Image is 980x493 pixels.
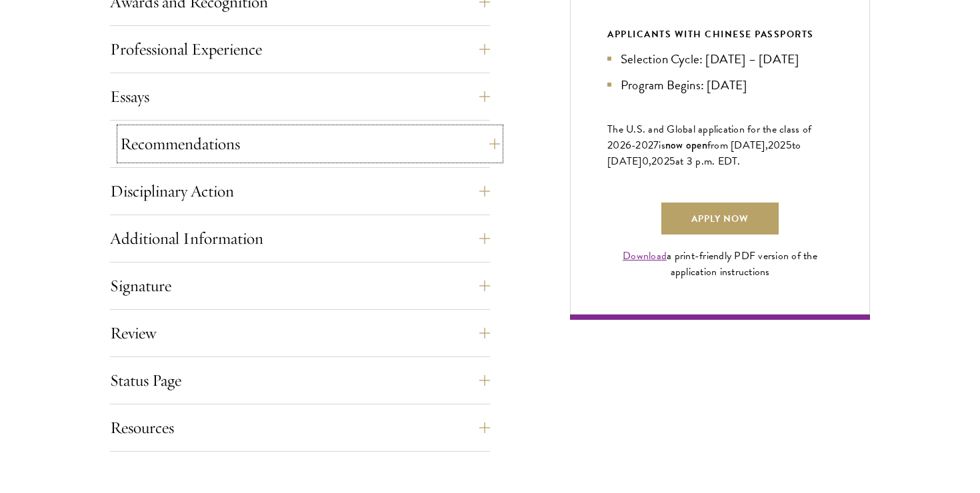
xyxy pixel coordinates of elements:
[649,153,651,169] span: ,
[607,49,833,69] li: Selection Cycle: [DATE] – [DATE]
[607,248,833,280] div: a print-friendly PDF version of the application instructions
[607,75,833,95] li: Program Begins: [DATE]
[707,137,768,153] span: from [DATE],
[607,121,811,153] span: The U.S. and Global application for the class of 202
[110,175,490,207] button: Disciplinary Action
[669,153,675,169] span: 5
[110,270,490,302] button: Signature
[786,137,792,153] span: 5
[665,137,707,153] span: now open
[623,248,667,264] a: Download
[675,153,741,169] span: at 3 p.m. EDT.
[110,364,490,396] button: Status Page
[659,137,665,153] span: is
[110,412,490,444] button: Resources
[120,128,500,160] button: Recommendations
[768,137,786,153] span: 202
[651,153,669,169] span: 202
[642,153,649,169] span: 0
[110,223,490,254] button: Additional Information
[110,33,490,65] button: Professional Experience
[110,81,490,113] button: Essays
[607,137,801,169] span: to [DATE]
[625,137,631,153] span: 6
[110,317,490,349] button: Review
[607,26,833,43] div: APPLICANTS WITH CHINESE PASSPORTS
[653,137,659,153] span: 7
[661,203,779,235] a: Apply Now
[631,137,653,153] span: -202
